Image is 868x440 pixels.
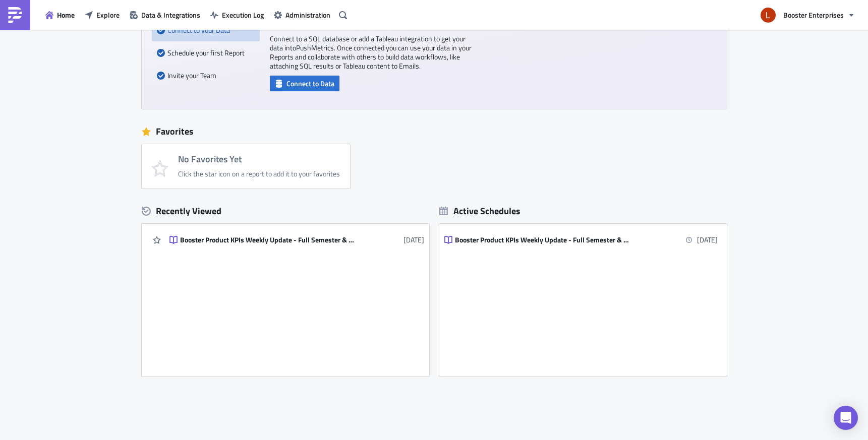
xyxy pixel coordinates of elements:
div: Open Intercom Messenger [834,406,858,430]
div: Invite your Team [157,64,255,87]
time: 2025-05-29T20:33:25Z [403,234,424,245]
span: Connect to Data [286,78,334,89]
a: Booster Product KPIs Weekly Update - Full Semester & Weekly Cut[DATE] [444,230,718,249]
span: Home [57,10,75,20]
button: Connect to Data [270,76,339,91]
div: Schedule your first Report [157,41,255,64]
button: Home [40,7,80,23]
div: Favorites [142,124,727,139]
div: Active Schedules [439,205,520,217]
a: Booster Product KPIs Weekly Update - Full Semester & Weekly Cut[DATE] [169,230,424,249]
img: Avatar [760,7,777,24]
button: Data & Integrations [125,7,205,23]
button: Explore [80,7,125,23]
span: Execution Log [222,10,264,20]
button: Booster Enterprises [755,4,860,26]
h4: No Favorites Yet [178,154,340,164]
p: Connect to a SQL database or add a Tableau integration to get your data into PushMetrics . Once c... [270,34,472,71]
span: Administration [285,10,330,20]
span: Explore [96,10,120,20]
img: PushMetrics [7,7,23,23]
time: 2025-09-29 09:00 [697,234,718,245]
div: Click the star icon on a report to add it to your favorites [178,169,340,178]
div: Booster Product KPIs Weekly Update - Full Semester & Weekly Cut [180,235,357,244]
button: Administration [269,7,335,23]
span: Data & Integrations [141,10,200,20]
span: Booster Enterprises [783,10,844,20]
a: Connect to Data [270,77,339,88]
div: Recently Viewed [142,204,429,219]
div: Booster Product KPIs Weekly Update - Full Semester & Weekly Cut [455,235,631,244]
button: Execution Log [205,7,269,23]
div: Connect to your Data [157,19,255,41]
